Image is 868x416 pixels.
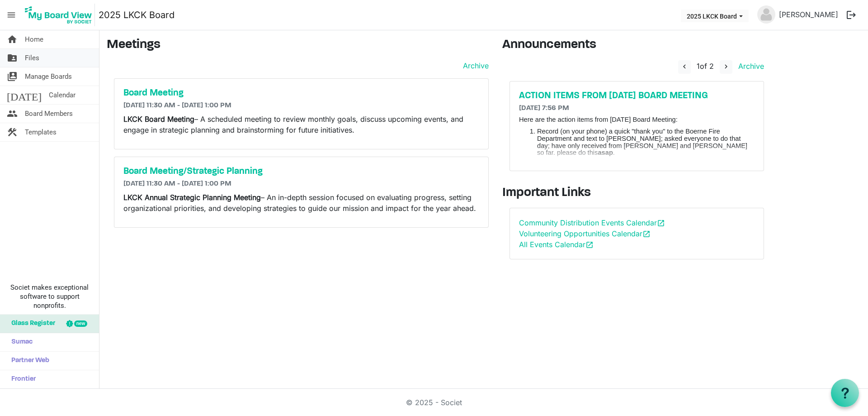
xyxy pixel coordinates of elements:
span: open_in_new [657,219,665,227]
span: 1 [697,62,700,71]
a: © 2025 - Societ [406,398,462,407]
span: folder_shared [7,49,18,67]
h3: Important Links [502,186,771,201]
p: Here are the action items from [DATE] Board Meeting: [519,116,755,124]
span: Board Members [25,105,73,123]
span: Manage Boards [25,67,72,86]
h6: [DATE] 11:30 AM - [DATE] 1:00 PM [123,180,479,188]
span: Societ makes exceptional software to support nonprofits. [4,283,95,310]
li: Cookbook: recipes and sponsors: Deadline: [DATE], (approx 20 recipes and reach out to 5 sponsors ... [537,162,755,190]
span: [DATE] [7,86,42,104]
span: open_in_new [585,241,594,249]
a: Archive [459,60,489,71]
h3: Announcements [502,38,771,53]
div: new [74,320,87,327]
img: no-profile-picture.svg [757,5,775,24]
span: Files [25,49,39,67]
a: Archive [735,62,764,71]
span: switch_account [7,67,18,86]
strong: LKCK Annual Strategic Planning Meeting [123,193,261,202]
span: construction [7,123,18,141]
span: Calendar [49,86,75,104]
h3: Meetings [107,38,489,53]
span: of 2 [697,62,714,71]
a: ACTION ITEMS FROM [DATE] BOARD MEETING [519,91,755,101]
button: navigate_before [678,60,691,74]
a: Volunteering Opportunities Calendaropen_in_new [519,229,651,238]
button: logout [842,5,861,24]
a: My Board View Logo [22,4,99,26]
a: Board Meeting/Strategic Planning [123,166,479,177]
span: open_in_new [642,230,651,238]
strong: LKCK Board Meeting [123,115,194,124]
span: Templates [25,123,57,141]
span: navigate_next [722,62,730,71]
span: people [7,105,18,123]
span: home [7,30,18,48]
img: My Board View Logo [22,4,95,26]
p: – An in-depth session focused on evaluating progress, setting organizational priorities, and deve... [123,192,479,214]
a: Community Distribution Events Calendaropen_in_new [519,218,665,227]
span: [DATE] 7:56 PM [519,105,569,112]
li: Record (on your phone) a quick "thank you" to the Boerne Fire Department and text to [PERSON_NAME... [537,128,755,157]
a: 2025 LKCK Board [99,6,175,24]
button: 2025 LKCK Board dropdownbutton [681,10,749,22]
span: menu [3,6,20,24]
h6: [DATE] 11:30 AM - [DATE] 1:00 PM [123,101,479,110]
strong: 10/20 [690,161,707,168]
span: Home [25,30,43,48]
span: Glass Register [7,315,55,333]
button: navigate_next [720,60,732,74]
span: Sumac [7,333,33,351]
strong: asap [598,149,613,156]
span: navigate_before [680,62,689,71]
a: [PERSON_NAME] [775,5,842,24]
a: All Events Calendaropen_in_new [519,240,594,249]
span: Partner Web [7,352,49,370]
span: Frontier [7,370,36,388]
p: – A scheduled meeting to review monthly goals, discuss upcoming events, and engage in strategic p... [123,114,479,135]
a: Board Meeting [123,88,479,99]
